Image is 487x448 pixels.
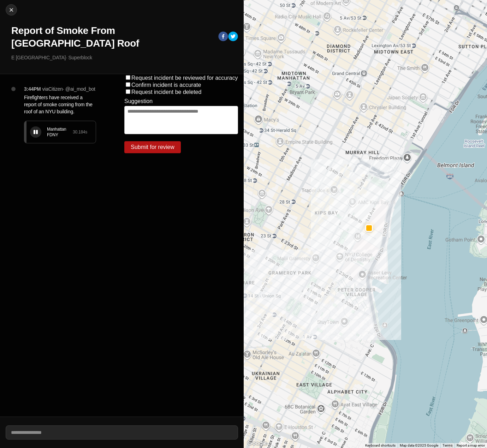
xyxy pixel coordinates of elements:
div: Manhattan FDNY [47,126,73,138]
button: twitter [228,31,238,43]
label: Confirm incident is accurate [131,82,201,88]
span: Map data ©2025 Google [400,443,438,447]
a: Terms (opens in new tab) [443,443,452,447]
button: Submit for review [124,141,181,153]
label: Request incident be reviewed for accuracy [131,75,238,81]
div: 30.184 s [73,129,87,135]
label: Suggestion [124,98,153,104]
p: E [GEOGRAPHIC_DATA] · Superblock [11,54,238,61]
button: cancel [6,4,17,16]
button: facebook [218,31,228,43]
button: Keyboard shortcuts [365,443,396,448]
p: via Citizen · @ ai_mod_bot [42,85,95,92]
label: Request incident be deleted [131,89,201,95]
p: 3:44PM [24,85,41,92]
p: Firefighters have received a report of smoke coming from the roof of an NYU building. [24,94,96,115]
h1: Report of Smoke From [GEOGRAPHIC_DATA] Roof [11,24,213,50]
a: Report a map error [457,443,485,447]
img: cancel [8,6,15,13]
a: Open this area in Google Maps (opens a new window) [245,439,269,448]
img: Google [245,439,269,448]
